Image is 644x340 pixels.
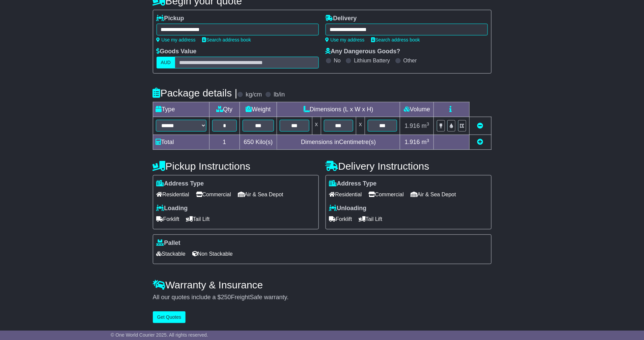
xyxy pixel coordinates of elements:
a: Add new item [477,139,483,145]
td: x [312,117,321,135]
label: Pickup [157,15,184,22]
label: Any Dangerous Goods? [326,48,400,55]
label: No [334,57,341,64]
td: Dimensions in Centimetre(s) [277,135,400,150]
span: Air & Sea Depot [411,189,456,200]
label: lb/in [274,91,285,98]
label: Delivery [326,15,357,22]
span: © One World Courier 2025. All rights reserved. [111,332,208,338]
span: Non Stackable [192,249,233,259]
div: All our quotes include a $ FreightSafe warranty. [153,294,492,301]
td: Weight [240,102,277,117]
span: Stackable [157,249,186,259]
span: 1.916 [405,122,420,129]
sup: 3 [427,121,429,126]
label: Unloading [329,205,367,212]
h4: Pickup Instructions [153,161,319,172]
span: m [422,122,429,129]
a: Remove this item [477,122,483,129]
td: x [356,117,365,135]
label: kg/cm [246,91,262,98]
td: 1 [209,135,240,150]
td: Total [153,135,209,150]
span: Residential [329,189,362,200]
h4: Warranty & Insurance [153,279,492,290]
span: Commercial [369,189,404,200]
label: Address Type [329,180,377,188]
span: 250 [221,294,231,301]
a: Use my address [326,37,365,42]
h4: Package details | [153,87,237,98]
span: 650 [244,139,254,145]
td: Qty [209,102,240,117]
label: Goods Value [157,48,197,55]
td: Dimensions (L x W x H) [277,102,400,117]
button: Get Quotes [153,311,186,323]
label: Lithium Battery [354,57,390,64]
span: Commercial [196,189,231,200]
label: Address Type [157,180,204,188]
label: Loading [157,205,188,212]
a: Search address book [202,37,251,42]
label: Pallet [157,239,180,247]
span: Residential [157,189,189,200]
label: Other [403,57,417,64]
span: m [422,139,429,145]
h4: Delivery Instructions [326,161,492,172]
a: Use my address [157,37,196,42]
td: Volume [400,102,434,117]
a: Search address book [371,37,420,42]
span: Tail Lift [186,214,210,224]
td: Kilo(s) [240,135,277,150]
label: AUD [157,57,175,68]
span: Air & Sea Depot [238,189,283,200]
span: Forklift [329,214,352,224]
sup: 3 [427,138,429,143]
td: Type [153,102,209,117]
span: Tail Lift [359,214,383,224]
span: Forklift [157,214,179,224]
span: 1.916 [405,139,420,145]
